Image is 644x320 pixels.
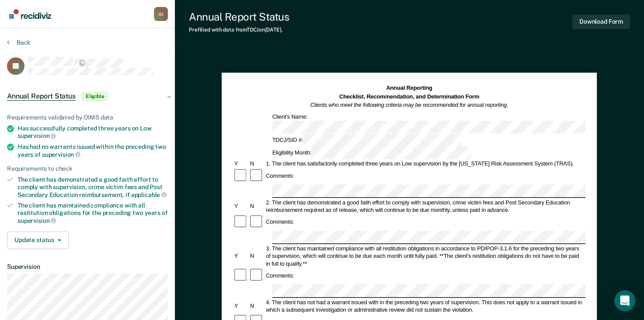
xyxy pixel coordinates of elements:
[265,199,586,214] div: 2. The client has demonstrated a good faith effort to comply with supervision, crime victim fees ...
[17,143,168,158] div: Has had no warrants issued within the preceding two years of
[17,202,168,224] div: The client has maintained compliance with all restitution obligations for the preceding two years of
[233,302,249,309] div: Y
[7,232,69,249] button: Update status
[7,39,31,46] button: Back
[83,92,108,101] span: Eligible
[7,165,168,172] div: Requirements to check
[271,134,464,147] div: TDCJ/SID #:
[233,252,249,260] div: Y
[265,298,586,313] div: 4. The client has not had a warrant issued with in the preceding two years of supervision. This d...
[265,218,296,226] div: Comments:
[249,202,265,210] div: N
[265,172,296,179] div: Comments:
[17,217,56,224] span: supervision
[271,147,473,159] div: Eligibility Month:
[572,14,630,29] button: Download Form
[189,27,289,33] div: Prefilled with data from TDCJ on [DATE] .
[9,9,51,19] img: Recidiviz
[614,290,635,311] div: Open Intercom Messenger
[7,114,168,121] div: Requirements validated by OIMS data
[7,92,76,101] span: Annual Report Status
[154,7,168,21] div: I O
[339,93,479,99] strong: Checklist, Recommendation, and Determination Form
[42,151,80,158] span: supervision
[233,202,249,210] div: Y
[17,125,168,140] div: Has successfully completed three years on Low
[265,160,586,168] div: 1. The client has satisfactorily completed three years on Low supervision by the [US_STATE] Risk ...
[17,176,168,198] div: The client has demonstrated a good faith effort to comply with supervision, crime victim fees and...
[386,85,432,91] strong: Annual Reporting
[17,132,56,139] span: supervision
[310,102,508,108] em: Clients who meet the following criteria may be recommended for annual reporting.
[249,302,265,309] div: N
[265,272,296,279] div: Comments:
[265,245,586,267] div: 3. The client has maintained compliance with all restitution obligations in accordance to PD/POP-...
[249,252,265,260] div: N
[154,7,168,21] button: Profile dropdown button
[7,263,168,271] dt: Supervision
[233,160,249,168] div: Y
[131,191,167,198] span: applicable
[189,11,289,23] div: Annual Report Status
[249,160,265,168] div: N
